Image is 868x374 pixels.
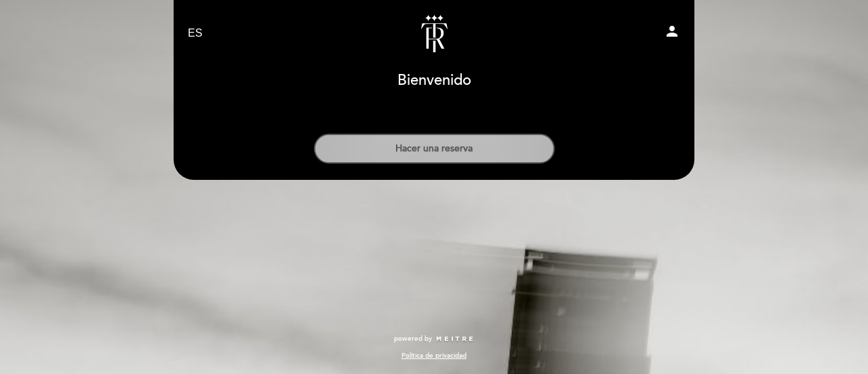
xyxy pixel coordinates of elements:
button: person [664,23,680,44]
a: powered by [394,334,474,343]
span: powered by [394,334,432,343]
i: person [664,23,680,39]
a: Política de privacidad [401,351,467,360]
h1: Bienvenido [397,73,471,89]
img: MEITRE [435,336,474,343]
button: Hacer una reserva [314,134,555,164]
a: Tradition & Rebellion [349,15,519,52]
